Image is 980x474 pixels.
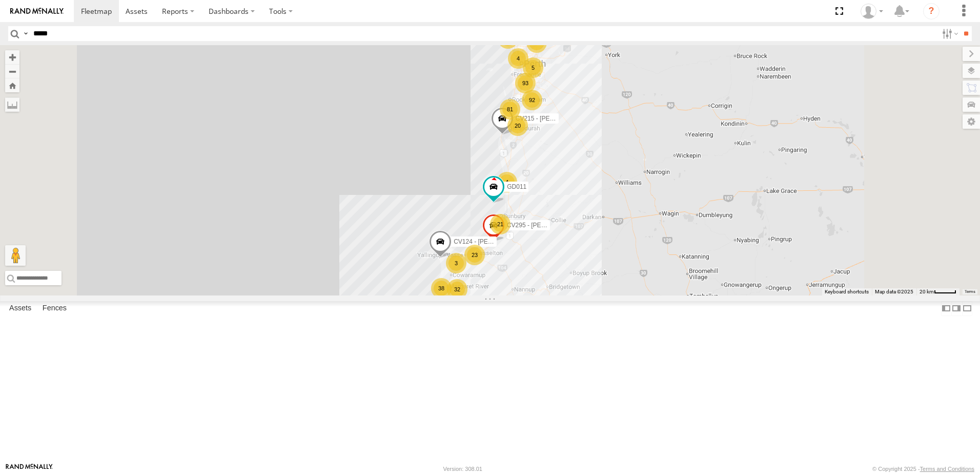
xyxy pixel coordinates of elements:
[4,301,36,315] label: Assets
[22,26,30,41] label: Search Query
[507,183,526,190] span: GD011
[938,26,960,41] label: Search Filter Options
[963,114,980,129] label: Map Settings
[464,245,485,265] div: 23
[447,279,467,300] div: 32
[443,466,482,472] div: Version: 308.01
[454,238,528,245] span: CV124 - [PERSON_NAME]
[523,57,543,78] div: 5
[923,3,940,19] i: ?
[872,466,974,472] div: © Copyright 2025 -
[507,222,582,229] span: CV295 - [PERSON_NAME]
[920,466,974,472] a: Terms and Conditions
[500,99,520,120] div: 81
[5,97,19,112] label: Measure
[446,253,466,273] div: 3
[508,48,528,69] div: 4
[515,73,536,93] div: 93
[6,464,53,474] a: Visit our Website
[37,301,72,315] label: Fences
[497,172,517,192] div: 4
[965,290,975,294] a: Terms (opens in new tab)
[5,78,19,92] button: Zoom Home
[916,288,959,295] button: Map Scale: 20 km per 40 pixels
[825,288,869,295] button: Keyboard shortcuts
[431,278,452,299] div: 38
[10,8,64,15] img: rand-logo.svg
[951,301,962,316] label: Dock Summary Table to the Right
[490,214,511,234] div: 21
[962,301,972,316] label: Hide Summary Table
[5,245,26,266] button: Drag Pegman onto the map to open Street View
[507,115,528,136] div: 20
[516,115,590,122] span: CV215 - [PERSON_NAME]
[920,289,934,294] span: 20 km
[522,90,542,110] div: 92
[5,64,19,78] button: Zoom out
[5,50,19,64] button: Zoom in
[875,289,913,294] span: Map data ©2025
[857,4,887,19] div: Tahni-lee Vizzari
[941,301,951,316] label: Dock Summary Table to the Left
